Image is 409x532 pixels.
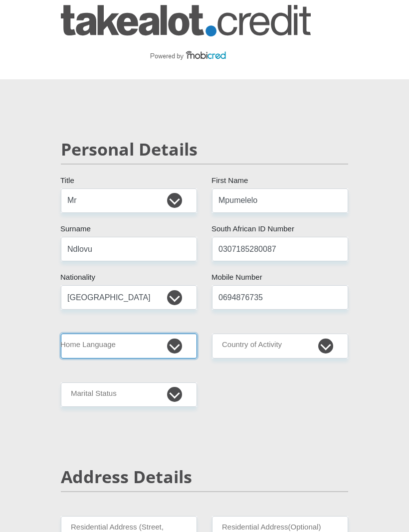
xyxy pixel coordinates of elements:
[61,139,348,160] h2: Personal Details
[212,237,348,261] input: ID Number
[61,5,311,65] img: takealot_credit logo
[61,467,348,487] h2: Address Details
[212,285,348,310] input: Contact Number
[61,237,197,261] input: Surname
[212,188,348,213] input: First Name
